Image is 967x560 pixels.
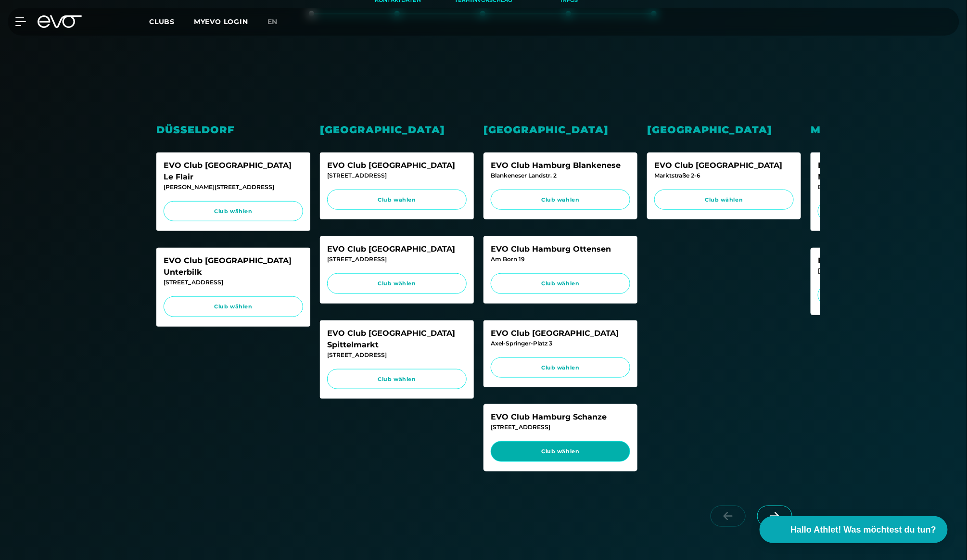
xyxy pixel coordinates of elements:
a: Clubs [149,17,194,26]
div: EVO Club [GEOGRAPHIC_DATA] [327,243,467,255]
span: Club wählen [336,280,458,288]
div: Axel-Springer-Platz 3 [491,339,630,348]
div: [GEOGRAPHIC_DATA] [320,122,474,137]
a: en [267,16,290,27]
div: [PERSON_NAME][STREET_ADDRESS] [164,183,303,191]
div: EVO Club [GEOGRAPHIC_DATA] Spittelmarkt [327,328,467,351]
div: [STREET_ADDRESS] [491,423,630,432]
div: Am Born 19 [491,255,630,264]
a: Club wählen [491,190,630,210]
span: Club wählen [173,207,294,216]
div: EVO Club Hamburg Ottensen [491,243,630,255]
a: Club wählen [164,296,303,317]
div: Briennerstr. 55 [818,183,957,191]
div: Blankeneser Landstr. 2 [491,171,630,180]
div: [STREET_ADDRESS] [164,278,303,287]
div: Düsseldorf [156,122,310,137]
div: EVO Club [GEOGRAPHIC_DATA] Maxvorstadt [818,160,957,183]
div: EVO Club [GEOGRAPHIC_DATA] [327,160,467,171]
span: Club wählen [336,375,458,383]
div: [GEOGRAPHIC_DATA] [647,122,801,137]
div: [STREET_ADDRESS] [327,351,467,359]
a: Club wählen [327,369,467,390]
a: Club wählen [654,190,794,210]
button: Hallo Athlet! Was möchtest du tun? [760,516,948,543]
div: EVO Club [GEOGRAPHIC_DATA] [654,160,794,171]
div: München [811,122,965,137]
span: Club wählen [663,196,785,204]
span: Club wählen [500,280,621,288]
a: Club wählen [327,190,467,210]
a: Club wählen [164,201,303,222]
div: [STREET_ADDRESS] [327,171,467,180]
a: Club wählen [327,273,467,294]
div: [STREET_ADDRESS] [327,255,467,264]
span: Club wählen [500,196,621,204]
div: EVO Club München Glockenbach [818,255,957,267]
div: EVO Club [GEOGRAPHIC_DATA] [491,328,630,339]
div: [STREET_ADDRESS] [818,267,957,275]
a: Club wählen [491,357,630,378]
a: Club wählen [491,273,630,294]
div: EVO Club Hamburg Schanze [491,411,630,423]
span: Clubs [149,17,175,26]
a: MYEVO LOGIN [194,17,248,26]
span: Club wählen [173,303,294,311]
span: Hallo Athlet! Was möchtest du tun? [790,523,936,536]
div: EVO Club Hamburg Blankenese [491,160,630,171]
div: EVO Club [GEOGRAPHIC_DATA] Unterbilk [164,255,303,278]
span: en [267,17,278,26]
div: Marktstraße 2-6 [654,171,794,180]
div: EVO Club [GEOGRAPHIC_DATA] Le Flair [164,160,303,183]
span: Club wählen [500,364,621,372]
a: Club wählen [491,441,630,462]
span: Club wählen [336,196,458,204]
span: Club wählen [500,447,621,456]
div: [GEOGRAPHIC_DATA] [483,122,637,137]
